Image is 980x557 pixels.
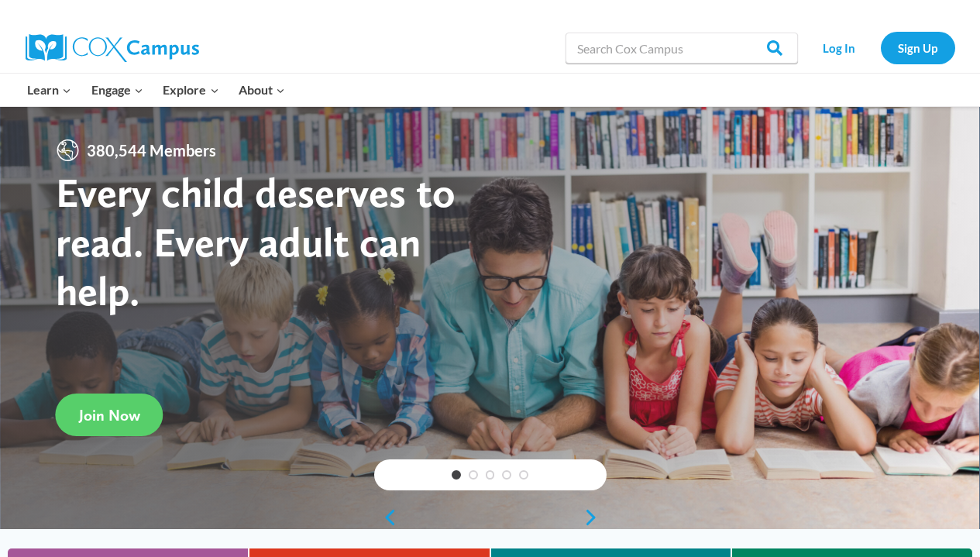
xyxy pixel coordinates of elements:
[486,470,495,480] a: 3
[163,80,218,100] span: Explore
[91,80,143,100] span: Engage
[452,470,461,480] a: 1
[502,470,511,480] a: 4
[81,138,222,163] span: 380,544 Members
[18,74,295,106] nav: Primary Navigation
[806,32,955,64] nav: Secondary Navigation
[881,32,955,64] a: Sign Up
[374,508,397,527] a: previous
[806,32,873,64] a: Log In
[79,406,140,425] span: Join Now
[583,508,607,527] a: next
[519,470,528,480] a: 5
[374,502,607,533] div: content slider buttons
[56,167,456,315] strong: Every child deserves to read. Every adult can help.
[239,80,285,100] span: About
[566,33,798,64] input: Search Cox Campus
[27,80,71,100] span: Learn
[26,34,199,62] img: Cox Campus
[469,470,478,480] a: 2
[56,394,163,436] a: Join Now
